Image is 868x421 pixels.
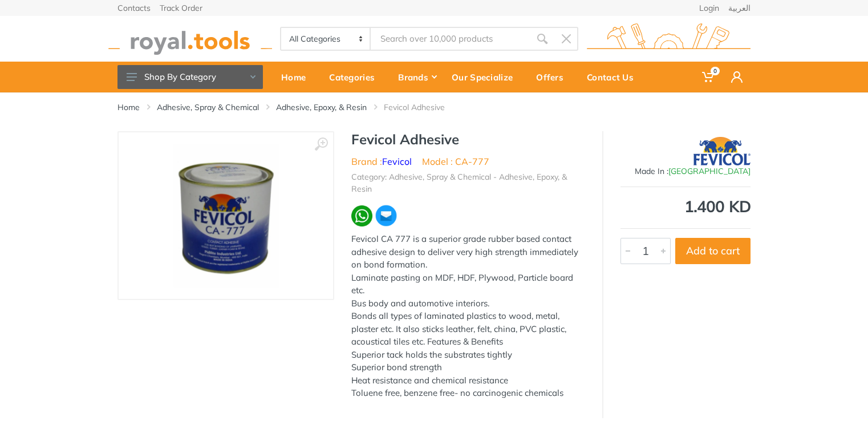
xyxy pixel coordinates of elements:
[579,62,649,92] a: Contact Us
[276,102,367,113] a: Adhesive, Epoxy, & Resin
[587,23,751,55] img: royal.tools Logo
[728,4,751,12] a: العربية
[351,155,412,168] li: Brand :
[321,65,390,89] div: Categories
[160,4,202,12] a: Track Order
[693,137,751,165] img: Fevicol
[273,62,321,92] a: Home
[711,67,720,75] span: 0
[675,238,751,264] button: Add to cart
[351,233,585,400] div: Fevicol CA 777 is a superior grade rubber based contact adhesive design to deliver very high stre...
[117,102,751,113] nav: breadcrumb
[579,65,649,89] div: Contact Us
[351,205,372,226] img: wa.webp
[444,62,528,92] a: Our Specialize
[273,65,321,89] div: Home
[173,144,279,288] img: Royal Tools - Fevicol Adhesive
[620,199,751,214] div: 1.400 KD
[528,62,579,92] a: Offers
[699,4,719,12] a: Login
[281,28,371,50] select: Category
[694,62,723,92] a: 0
[382,156,412,167] a: Fevicol
[157,102,259,113] a: Adhesive, Spray & Chemical
[117,4,151,12] a: Contacts
[117,102,140,113] a: Home
[390,65,444,89] div: Brands
[371,27,530,51] input: Site search
[668,166,751,176] span: [GEOGRAPHIC_DATA]
[384,102,462,113] li: Fevicol Adhesive
[351,131,585,148] h1: Fevicol Adhesive
[422,155,489,168] li: Model : CA-777
[528,65,579,89] div: Offers
[321,62,390,92] a: Categories
[108,23,272,55] img: royal.tools Logo
[117,65,263,89] button: Shop By Category
[375,204,398,228] img: ma.webp
[351,171,585,195] li: Category: Adhesive, Spray & Chemical - Adhesive, Epoxy, & Resin
[444,65,528,89] div: Our Specialize
[620,165,751,177] div: Made In :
